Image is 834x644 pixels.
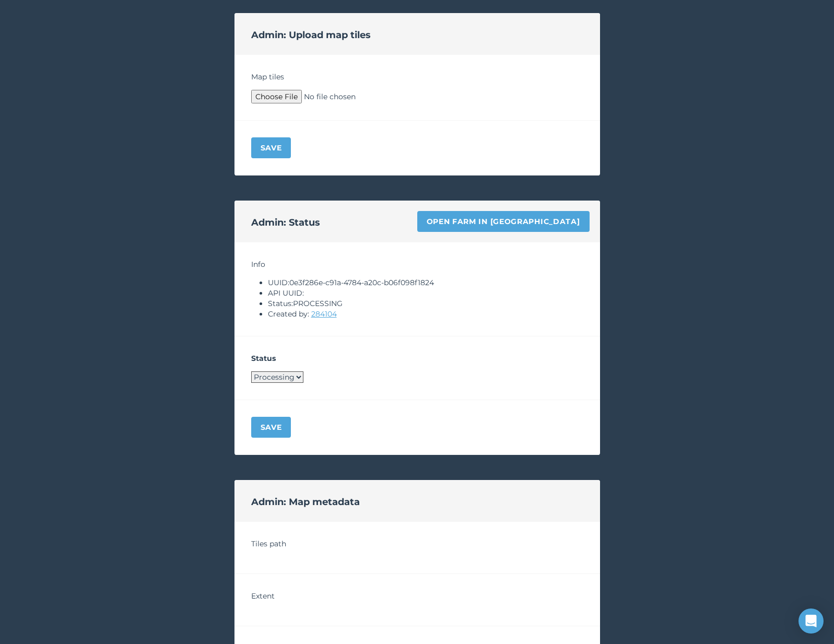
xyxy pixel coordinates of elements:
[798,608,824,634] div: Open Intercom Messenger
[311,309,337,319] a: 284104
[251,72,583,82] h4: Map tiles
[251,137,291,158] button: Save
[251,417,291,438] button: Save
[251,28,371,42] h2: Admin: Upload map tiles
[251,353,583,364] h4: Status
[251,495,360,509] h2: Admin: Map metadata
[268,277,583,288] li: UUID: 0e3f286e-c91a-4784-a20c-b06f098f1824
[251,591,583,601] h4: Extent
[251,538,583,549] h4: Tiles path
[251,259,583,270] h4: Info
[268,298,583,309] li: Status: PROCESSING
[417,211,590,232] a: Open farm in [GEOGRAPHIC_DATA]
[268,309,583,319] li: Created by:
[251,215,320,230] h2: Admin: Status
[268,288,583,298] li: API UUID:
